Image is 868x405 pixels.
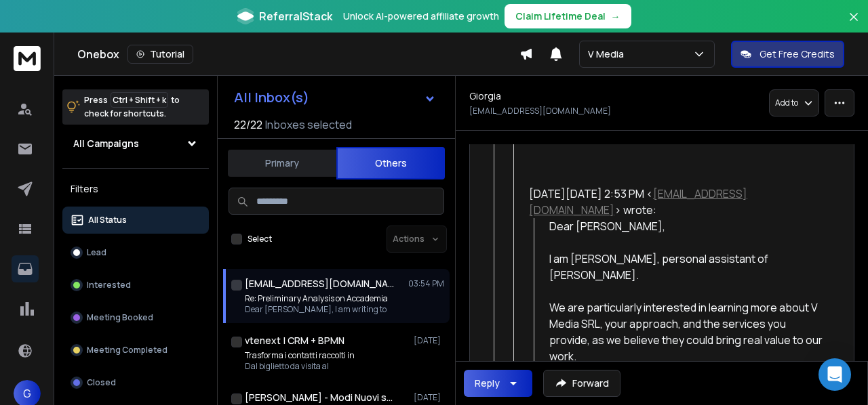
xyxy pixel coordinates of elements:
button: Reply [464,370,532,397]
button: Interested [62,272,209,299]
p: Meeting Booked [87,312,153,323]
button: Tutorial [127,45,193,64]
p: Dear [PERSON_NAME], I am writing to [245,304,388,315]
p: [EMAIL_ADDRESS][DOMAIN_NAME] [469,106,611,116]
h1: vtenext | CRM + BPMN [245,334,344,347]
h1: Giorgia [469,89,501,103]
h1: [EMAIL_ADDRESS][DOMAIN_NAME] [245,277,394,291]
button: All Status [62,207,209,234]
p: Get Free Credits [759,47,835,61]
button: All Campaigns [62,130,209,157]
p: Lead [87,247,106,258]
h3: Inboxes selected [265,116,352,133]
p: Meeting Completed [87,345,167,356]
button: Meeting Completed [62,337,209,364]
button: All Inbox(s) [223,84,447,111]
span: 22 / 22 [234,116,262,133]
p: Interested [87,280,131,291]
h1: [PERSON_NAME] - Modi Nuovi spa [245,391,394,404]
div: Reply [475,377,500,390]
button: Claim Lifetime Deal→ [505,4,631,28]
button: Forward [543,370,620,397]
button: Others [336,147,445,179]
div: Onebox [77,45,519,64]
p: Press to check for shortcuts. [84,93,180,121]
button: Lead [62,239,209,266]
p: [DATE] [414,335,444,346]
p: All Status [88,215,127,226]
h3: Filters [62,179,209,198]
button: Primary [228,148,336,178]
p: Re: Preliminary Analysis on Accademia [245,293,388,304]
span: Ctrl + Shift + k [111,92,168,108]
button: Closed [62,369,209,396]
div: [DATE][DATE] 2:53 PM < > wrote: [529,186,824,218]
h1: All Inbox(s) [234,91,309,104]
p: Trasforma i contatti raccolti in [245,350,355,361]
p: Closed [87,377,116,388]
h1: All Campaigns [73,137,139,150]
p: Dal biglietto da visita al [245,361,355,372]
button: Meeting Booked [62,304,209,331]
label: Select [248,234,272,244]
p: 03:54 PM [408,278,444,289]
p: [DATE] [414,392,444,403]
button: Get Free Credits [731,41,844,68]
p: Unlock AI-powered affiliate growth [343,9,499,23]
button: Close banner [845,8,863,41]
span: ReferralStack [259,8,332,24]
div: Open Intercom Messenger [818,358,851,391]
span: → [611,9,620,23]
p: Add to [775,98,798,108]
p: V Media [588,47,629,61]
